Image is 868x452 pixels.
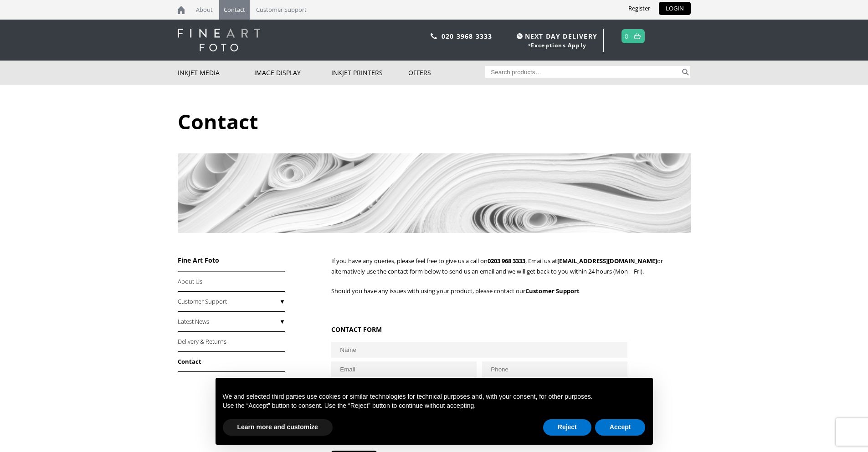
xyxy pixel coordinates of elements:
button: Learn more and customize [223,419,333,436]
a: [EMAIL_ADDRESS][DOMAIN_NAME] [557,257,657,265]
img: logo-white.svg [178,29,260,51]
img: phone.svg [431,33,437,39]
a: About Us [178,272,285,292]
a: Inkjet Media [178,61,255,85]
a: 0 [625,30,629,43]
a: Register [621,2,657,15]
a: Delivery & Returns [178,332,285,352]
button: Reject [543,419,591,436]
h3: Fine Art Foto [178,256,285,264]
p: We and selected third parties use cookies or similar technologies for technical purposes and, wit... [223,392,646,401]
img: basket.svg [634,33,641,39]
a: Exceptions Apply [531,41,586,49]
button: Accept [595,419,646,436]
h3: CONTACT FORM [331,325,619,334]
img: time.svg [517,33,523,39]
span: NEXT DAY DELIVERY [514,31,597,41]
input: Phone [482,361,627,377]
button: Search [680,66,691,78]
a: LOGIN [659,2,691,15]
a: Inkjet Printers [331,61,408,85]
a: Image Display [254,61,331,85]
div: Notice [208,371,660,452]
a: Customer Support [178,292,285,312]
input: Name [331,342,627,358]
p: Should you have any issues with using your product, please contact our [331,286,690,296]
a: Offers [408,61,485,85]
input: Search products… [485,66,680,78]
a: Latest News [178,312,285,332]
p: If you have any queries, please feel free to give us a call on , Email us at or alternatively use... [331,256,690,277]
input: Email [331,361,476,377]
h1: Contact [178,107,691,135]
a: 020 3968 3333 [442,32,493,41]
a: 0203 968 3333 [488,257,525,265]
p: Use the “Accept” button to consent. Use the “Reject” button to continue without accepting. [223,401,646,411]
strong: Customer Support [525,287,580,295]
a: Contact [178,352,285,372]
